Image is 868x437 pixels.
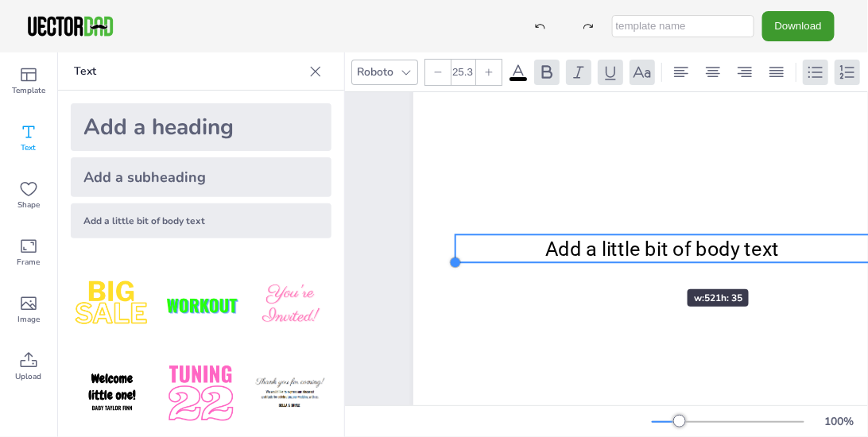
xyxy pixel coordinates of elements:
span: Image [17,313,40,326]
span: Template [12,84,45,97]
div: Roboto [354,61,397,83]
img: GNLDUe7.png [71,353,153,435]
img: 1B4LbXY.png [160,353,242,435]
img: XdJCRjX.png [160,264,242,346]
input: template name [612,15,754,37]
span: Shape [17,199,40,211]
span: Frame [17,256,41,269]
p: Text [74,52,303,91]
img: style1.png [71,264,153,346]
span: Upload [16,370,42,383]
div: w: 521 h: 35 [688,289,749,307]
div: Add a heading [71,103,331,151]
img: VectorDad-1.png [25,14,115,38]
span: Text [21,141,37,154]
button: Download [762,11,835,41]
img: BBMXfK6.png [249,264,331,346]
span: Add a little bit of body text [545,237,780,260]
img: K4iXMrW.png [249,353,331,435]
div: Add a subheading [71,157,331,197]
div: Add a little bit of body text [71,203,331,238]
div: 100 % [820,414,858,429]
